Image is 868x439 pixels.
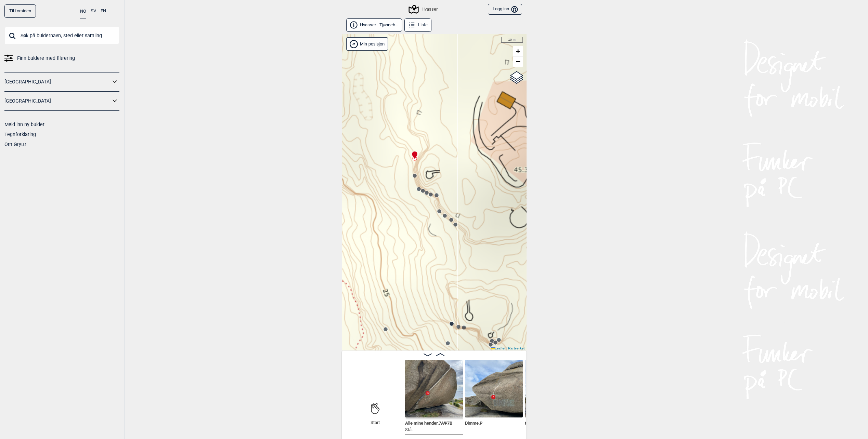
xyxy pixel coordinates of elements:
[346,37,388,51] div: Vis min posisjon
[508,346,524,350] a: Kartverket
[4,4,36,18] a: Til forsiden
[17,53,75,63] span: Finn buldere med filtrering
[4,53,119,63] a: Finn buldere med filtrering
[513,46,523,56] a: Zoom in
[516,57,520,66] span: −
[346,18,402,32] button: Hvasser - Tjønneb...
[4,132,36,137] a: Tegnforklaring
[405,360,463,417] img: Alle mine hender 210914
[4,142,26,147] a: Om Gryttr
[525,419,539,426] span: Ører , 5+
[491,346,505,350] a: Leaflet
[91,4,96,18] button: SV
[4,122,44,127] a: Meld inn ny bulder
[465,360,523,417] img: Dimme 210907
[488,4,522,15] button: Logg inn
[404,18,432,32] button: Liste
[510,70,523,85] a: Layers
[101,4,106,18] button: EN
[405,419,452,426] span: Alle mine hender , 7A Ψ 7B
[410,5,437,13] div: Hvasser
[516,47,520,55] span: +
[4,77,111,87] a: [GEOGRAPHIC_DATA]
[525,360,583,417] img: Orer 220112
[513,56,523,67] a: Zoom out
[4,96,111,106] a: [GEOGRAPHIC_DATA]
[80,4,86,18] button: NO
[506,346,507,350] span: |
[501,37,523,43] div: 10 m
[4,27,119,44] input: Søk på buldernavn, sted eller samling
[405,426,452,433] p: Stå.
[371,420,380,426] span: Start
[465,419,482,426] span: Dimme , P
